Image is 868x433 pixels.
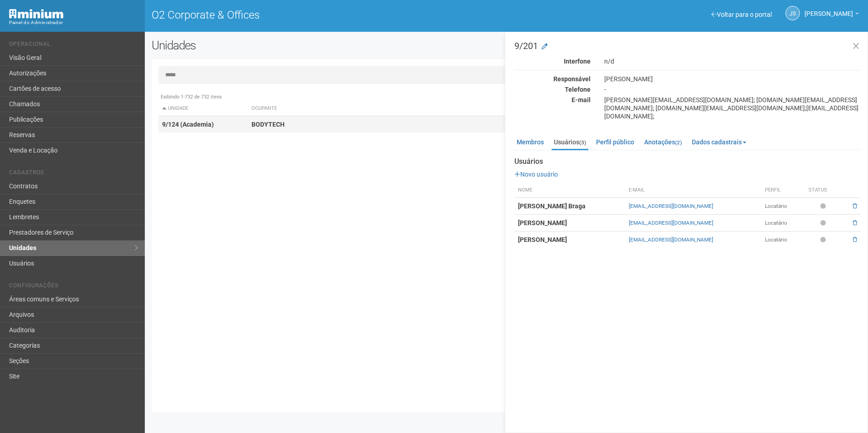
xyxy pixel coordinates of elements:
th: Ocupante: activate to sort column ascending [248,101,556,116]
a: [PERSON_NAME] [804,11,859,19]
a: [EMAIL_ADDRESS][DOMAIN_NAME] [629,203,713,209]
strong: [PERSON_NAME] [518,236,567,243]
img: Minium [9,9,64,19]
li: Cadastros [9,169,138,179]
a: Modificar a unidade [542,42,547,51]
h1: O2 Corporate & Offices [152,9,500,21]
div: [PERSON_NAME] [597,75,868,83]
span: Pendente [820,236,828,244]
strong: Usuários [514,157,861,166]
div: [PERSON_NAME][EMAIL_ADDRESS][DOMAIN_NAME]; [DOMAIN_NAME][EMAIL_ADDRESS][DOMAIN_NAME]; [DOMAIN_NAM... [597,96,868,120]
div: E-mail [508,96,597,104]
strong: 9/124 (Academia) [162,121,214,128]
div: Telefone [508,85,597,93]
div: - [597,85,868,93]
td: Locatário [761,198,805,215]
span: Pendente [820,202,828,210]
h2: Unidades [152,39,439,52]
strong: BODYTECH [252,121,285,128]
a: Novo usuário [514,171,558,178]
a: JS [785,6,800,20]
a: Anotações(2) [642,135,684,149]
span: Pendente [820,219,828,227]
a: Membros [514,135,546,149]
th: Status [805,183,843,198]
strong: [PERSON_NAME] [518,219,567,226]
div: n/d [597,57,868,65]
th: Unidade: activate to sort column descending [158,101,248,116]
a: [EMAIL_ADDRESS][DOMAIN_NAME] [629,220,713,226]
a: Usuários(3) [552,135,588,150]
li: Operacional [9,41,138,50]
a: Dados cadastrais [690,135,749,149]
div: Responsável [508,75,597,83]
li: Configurações [9,282,138,292]
span: Jeferson Souza [804,1,853,17]
td: Locatário [761,215,805,231]
div: Interfone [508,57,597,65]
small: (3) [579,139,586,146]
div: Painel do Administrador [9,19,138,27]
a: [EMAIL_ADDRESS][DOMAIN_NAME] [629,236,713,243]
strong: [PERSON_NAME] Braga [518,202,586,210]
a: Voltar para o portal [711,11,772,18]
th: Nome [514,183,625,198]
th: Perfil [761,183,805,198]
small: (2) [675,139,682,146]
td: Locatário [761,231,805,248]
div: Exibindo 1-732 de 732 itens [158,93,856,101]
th: E-mail [625,183,761,198]
a: Perfil público [594,135,636,149]
h3: 9/201 [514,41,861,50]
